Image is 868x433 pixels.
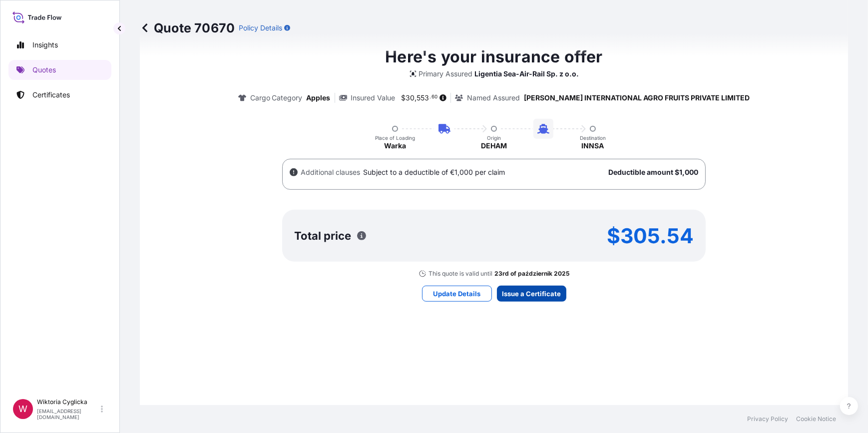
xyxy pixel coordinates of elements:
p: Update Details [433,289,480,299]
p: INNSA [582,141,604,151]
p: Insights [32,40,58,50]
span: 30 [406,94,415,101]
p: Place of Loading [375,135,415,141]
p: Primary Assured [419,69,473,79]
p: Origin [487,135,501,141]
p: Issue a Certificate [502,289,561,299]
a: Quotes [8,60,111,80]
p: Total price [294,231,351,241]
span: $ [402,94,406,101]
a: Privacy Policy [747,415,788,423]
p: Named Assured [467,93,520,103]
span: W [18,404,27,414]
button: Issue a Certificate [497,286,566,302]
p: Deductible amount $1,000 [608,167,698,177]
p: Apples [307,93,331,103]
p: Here's your insurance offer [385,45,602,69]
p: Insured Value [351,93,396,103]
span: . [430,95,432,99]
p: 23rd of październik 2025 [494,270,569,278]
p: Policy Details [239,23,282,33]
p: Wiktoria Cyglicka [37,398,99,406]
p: Additional clauses [301,167,360,177]
p: [EMAIL_ADDRESS][DOMAIN_NAME] [37,408,99,420]
p: Quotes [32,65,56,75]
a: Certificates [8,85,111,105]
p: $305.54 [607,228,694,244]
p: Destination [580,135,606,141]
a: Cookie Notice [796,415,836,423]
button: Update Details [422,286,492,302]
p: This quote is valid until [429,270,492,278]
p: Subject to a deductible of €1,000 per claim [363,167,505,177]
span: , [415,94,417,101]
p: [PERSON_NAME] INTERNATIONAL AGRO FRUITS PRIVATE LIMITED [524,93,750,103]
p: Quote 70670 [140,20,235,36]
p: DEHAM [481,141,507,151]
p: Certificates [32,90,70,100]
p: Warka [384,141,406,151]
a: Insights [8,35,111,55]
span: 60 [432,95,437,99]
p: Cargo Category [250,93,303,103]
span: 553 [417,94,430,101]
p: Ligentia Sea-Air-Rail Sp. z o.o. [475,69,579,79]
